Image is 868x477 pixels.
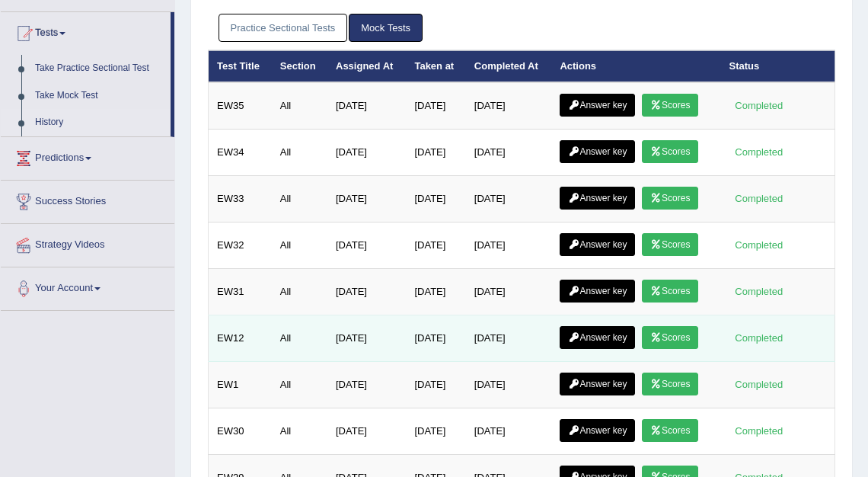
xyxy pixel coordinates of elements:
th: Section [272,50,327,82]
div: Completed [729,283,789,299]
a: Scores [642,280,698,303]
td: [DATE] [466,315,552,362]
td: [DATE] [327,269,406,315]
a: Scores [642,233,698,256]
td: [DATE] [327,176,406,222]
a: Scores [642,326,698,349]
td: [DATE] [327,408,406,455]
td: EW31 [209,269,272,315]
td: EW32 [209,222,272,269]
a: Scores [642,419,698,442]
td: [DATE] [327,82,406,130]
td: [DATE] [406,362,465,408]
td: [DATE] [406,408,465,455]
div: Completed [729,376,789,392]
td: All [272,130,327,176]
a: Answer key [560,419,635,442]
td: All [272,176,327,222]
a: Answer key [560,373,635,395]
a: Mock Tests [349,14,423,42]
a: Answer key [560,187,635,210]
a: Tests [1,12,171,50]
div: Completed [729,98,789,114]
td: [DATE] [327,222,406,269]
td: All [272,269,327,315]
td: [DATE] [406,130,465,176]
th: Assigned At [327,50,406,82]
div: Completed [729,237,789,253]
a: Answer key [560,140,635,163]
a: Practice Sectional Tests [219,14,348,42]
a: Strategy Videos [1,224,174,262]
th: Taken at [406,50,465,82]
a: Answer key [560,94,635,117]
td: [DATE] [466,222,552,269]
td: [DATE] [406,176,465,222]
th: Actions [551,50,720,82]
a: History [28,109,171,136]
td: [DATE] [466,269,552,315]
a: Your Account [1,267,174,306]
td: EW35 [209,82,272,130]
td: EW12 [209,315,272,362]
td: EW34 [209,130,272,176]
a: Answer key [560,233,635,256]
div: Completed [729,423,789,439]
a: Scores [642,373,698,395]
td: [DATE] [406,269,465,315]
a: Take Practice Sectional Test [28,55,171,82]
td: All [272,362,327,408]
td: [DATE] [466,362,552,408]
td: [DATE] [327,315,406,362]
td: EW30 [209,408,272,455]
a: Scores [642,140,698,163]
td: [DATE] [327,130,406,176]
th: Completed At [466,50,552,82]
a: Scores [642,94,698,117]
td: [DATE] [406,222,465,269]
a: Scores [642,187,698,210]
td: All [272,82,327,130]
div: Completed [729,144,789,160]
td: All [272,408,327,455]
td: [DATE] [466,130,552,176]
div: Completed [729,190,789,206]
td: All [272,315,327,362]
td: [DATE] [466,82,552,130]
td: [DATE] [466,408,552,455]
td: EW33 [209,176,272,222]
a: Predictions [1,137,174,175]
td: All [272,222,327,269]
td: [DATE] [406,315,465,362]
th: Test Title [209,50,272,82]
div: Completed [729,330,789,346]
td: [DATE] [466,176,552,222]
a: Success Stories [1,181,174,219]
a: Answer key [560,280,635,303]
a: Take Mock Test [28,82,171,110]
th: Status [721,50,835,82]
td: [DATE] [406,82,465,130]
td: EW1 [209,362,272,408]
td: [DATE] [327,362,406,408]
a: Answer key [560,326,635,349]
